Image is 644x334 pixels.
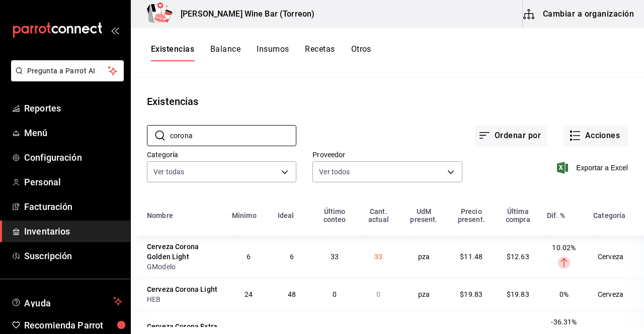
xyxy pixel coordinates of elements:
button: Ordenar por [474,125,547,146]
div: GModelo [147,262,220,272]
div: navigation tabs [151,44,371,61]
div: Cerveza Corona Light [147,284,217,294]
button: Insumos [257,44,289,61]
button: Otros [351,44,371,61]
span: Ayuda [24,295,109,307]
span: Configuración [24,151,122,164]
span: 33 [331,253,339,261]
span: Menú [24,126,122,140]
div: Mínimo [232,211,257,219]
div: Categoría [593,211,625,219]
td: pza [400,278,447,310]
span: 24 [245,290,253,298]
div: Ideal [278,211,294,219]
span: $19.83 [507,290,529,298]
div: HEB [147,294,220,304]
div: UdM present. [406,207,441,224]
div: Dif. % [547,211,565,219]
span: 6 [247,253,251,261]
span: $11.48 [460,253,482,261]
div: Cerveza Corona Golden Light [147,242,220,262]
button: Pregunta a Parrot AI [11,60,124,81]
span: 0 [333,290,337,298]
span: Reportes [24,101,122,115]
label: Categoría [147,151,296,158]
h3: [PERSON_NAME] Wine Bar (Torreon) [173,8,314,20]
div: Existencias [147,94,198,109]
button: Balance [210,44,240,61]
td: Cerveza [587,278,644,310]
span: 6 [290,253,294,261]
button: Existencias [151,44,194,61]
td: Cerveza [587,236,644,278]
div: Cant. actual [363,207,394,224]
input: Buscar nombre de insumo [170,126,296,146]
span: $12.63 [507,253,529,261]
span: $19.83 [460,290,482,298]
span: Facturación [24,200,122,213]
span: 0% [559,290,569,298]
span: 0 [376,290,380,298]
div: Nombre [147,211,173,219]
span: Recomienda Parrot [24,318,122,332]
button: Exportar a Excel [559,162,628,174]
label: Proveedor [312,151,462,158]
span: 48 [288,290,296,298]
div: Precio present. [454,207,489,224]
div: Última compra [501,207,535,224]
span: 10.02% [552,244,576,252]
div: Cerveza Corona Extra [147,321,217,331]
span: Suscripción [24,249,122,263]
span: Ver todos [319,167,350,177]
a: Pregunta a Parrot AI [7,73,124,83]
button: Recetas [305,44,335,61]
span: Pregunta a Parrot AI [27,66,108,76]
button: open_drawer_menu [111,26,119,34]
span: Personal [24,175,122,189]
span: Ver todas [153,167,184,177]
span: Inventarios [24,225,122,238]
div: Último conteo [318,207,351,224]
span: 33 [374,253,382,261]
button: Acciones [563,125,628,146]
span: -36.31% [551,318,577,326]
td: pza [400,236,447,278]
